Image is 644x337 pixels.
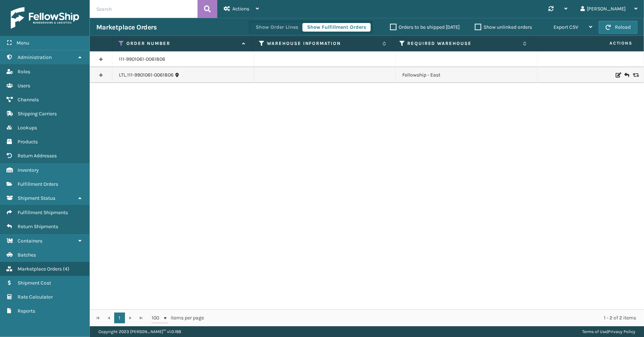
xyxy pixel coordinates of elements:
span: Return Shipments [18,223,58,230]
label: Show unlinked orders [475,24,532,30]
span: Shipment Cost [18,280,51,286]
button: Show Order Lines [251,23,303,32]
a: Terms of Use [582,329,607,334]
span: Rate Calculator [18,294,53,300]
a: 1 [114,313,125,323]
span: Marketplace Orders [18,266,62,272]
span: Menu [17,40,29,46]
button: Reload [599,21,638,34]
span: Fulfillment Shipments [18,209,68,216]
span: Channels [18,97,39,103]
span: Roles [18,69,30,75]
span: items per page [152,313,204,323]
label: Warehouse Information [267,40,379,47]
span: Containers [18,238,42,244]
button: Show Fulfillment Orders [302,23,371,32]
span: Actions [536,37,637,49]
span: Products [18,139,38,145]
i: Create Return Label [624,71,629,79]
img: logo [11,7,79,29]
h3: Marketplace Orders [96,23,157,32]
a: 111-9901061-0061806 [119,56,165,63]
span: Inventory [18,167,39,173]
a: Privacy Policy [608,329,635,334]
span: Export CSV [553,24,578,30]
a: LTL.111-9901061-0061806 [119,71,173,79]
span: Shipping Carriers [18,111,57,117]
label: Order Number [126,40,238,47]
span: Fulfillment Orders [18,181,58,187]
span: Return Addresses [18,153,57,159]
span: 100 [152,314,162,322]
div: | [582,326,635,337]
i: Edit [616,73,620,78]
p: Copyright 2023 [PERSON_NAME]™ v 1.0.188 [98,326,181,337]
span: Administration [18,54,52,60]
div: 1 - 2 of 2 items [214,314,636,322]
label: Orders to be shipped [DATE] [390,24,460,30]
span: Shipment Status [18,195,55,201]
span: Batches [18,252,36,258]
span: Users [18,83,30,89]
span: Reports [18,308,35,314]
i: Replace [633,73,637,78]
span: Lookups [18,125,37,131]
span: Actions [232,6,249,12]
span: ( 4 ) [63,266,69,272]
td: Fellowship - East [396,67,538,83]
label: Required Warehouse [407,40,519,47]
